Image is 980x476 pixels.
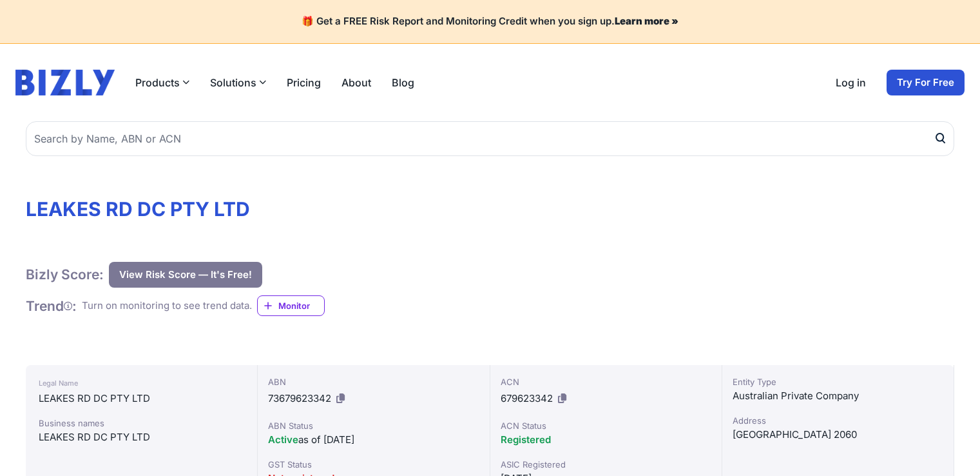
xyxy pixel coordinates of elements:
button: Products [135,75,189,90]
button: View Risk Score — It's Free! [109,262,262,288]
div: ACN [501,375,711,388]
a: Pricing [287,75,321,90]
div: LEAKES RD DC PTY LTD [39,391,244,406]
a: Monitor [257,295,325,316]
span: Registered [501,433,551,446]
a: About [341,75,371,90]
span: 73679623342 [268,392,331,404]
h1: LEAKES RD DC PTY LTD [26,197,954,221]
h1: Bizly Score: [26,266,104,283]
div: as of [DATE] [268,432,479,448]
span: Active [268,433,298,446]
div: ABN Status [268,419,479,432]
input: Search by Name, ABN or ACN [26,121,954,156]
div: ACN Status [501,419,711,432]
a: Learn more » [615,15,678,27]
div: Australian Private Company [733,388,943,404]
div: [GEOGRAPHIC_DATA] 2060 [733,427,943,442]
button: Solutions [210,75,266,90]
div: GST Status [268,458,479,471]
h4: 🎁 Get a FREE Risk Report and Monitoring Credit when you sign up. [15,15,965,28]
div: Legal Name [39,375,244,391]
div: Business names [39,417,244,430]
h1: Trend : [26,297,77,315]
div: LEAKES RD DC PTY LTD [39,430,244,445]
div: ABN [268,375,479,388]
a: Log in [836,75,866,90]
div: Entity Type [733,375,943,388]
a: Blog [392,75,414,90]
span: 679623342 [501,392,553,404]
div: Address [733,414,943,427]
span: Monitor [278,299,324,312]
div: ASIC Registered [501,458,711,471]
a: Try For Free [887,70,965,95]
div: Turn on monitoring to see trend data. [82,299,252,313]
